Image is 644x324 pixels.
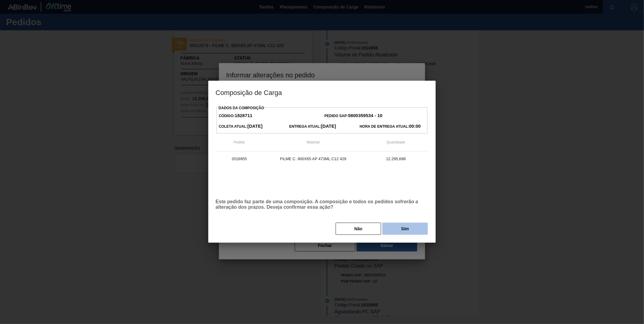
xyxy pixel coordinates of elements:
strong: [DATE] [321,123,336,129]
td: 2016955 [216,151,263,167]
strong: [DATE] [247,123,263,129]
td: FILME C. 800X65 AP 473ML C12 429 [263,151,363,167]
td: 12.295,698 [363,151,428,167]
label: Dados da Composição [219,106,264,110]
p: Este pedido faz parte de uma composição. A composição e todos os pedidos sofrerão a alteração dos... [216,199,428,210]
h3: Composição de Carga [208,81,436,104]
span: Código: [219,114,253,118]
strong: 5800359534 - 10 [348,113,382,118]
span: Coleta Atual: [219,124,263,129]
span: Hora de Entrega Atual: [360,124,421,129]
button: Não [336,223,381,235]
span: Pedido [233,140,245,144]
span: Entrega Atual: [289,124,336,129]
span: Pedido SAP: [324,114,382,118]
strong: 1828711 [235,113,252,118]
span: Quantidade [387,140,405,144]
strong: 00:00 [409,123,421,129]
button: Sim [382,223,428,235]
span: Material [307,140,320,144]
